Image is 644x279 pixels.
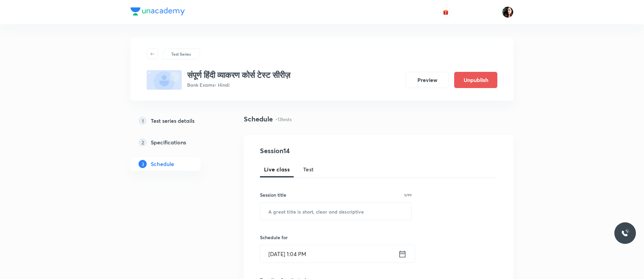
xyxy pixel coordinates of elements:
[139,138,147,146] p: 2
[260,234,412,241] h6: Schedule for
[187,70,290,80] h3: संपूर्ण हिंदी व्याकरण कोर्स टेस्ट सीरीज़
[130,7,185,16] img: Company Logo
[130,114,222,128] a: 1Test series details
[139,160,147,168] p: 3
[406,72,449,88] button: Preview
[151,160,174,168] h5: Schedule
[151,138,186,146] h5: Specifications
[244,114,273,124] h4: Schedule
[260,146,383,156] h4: Session 14
[130,136,222,149] a: 2Specifications
[147,70,182,90] img: fallback-thumbnail.png
[151,117,195,125] h5: Test series details
[621,229,629,237] img: ttu
[440,7,451,18] button: avatar
[260,191,286,198] h6: Session title
[454,72,497,88] button: Unpublish
[303,165,314,173] span: Test
[130,7,185,17] a: Company Logo
[187,81,290,88] p: Bank Exams • Hindi
[171,51,191,57] p: Test Series
[139,117,147,125] p: 1
[404,193,412,197] p: 0/99
[443,9,449,15] img: avatar
[502,6,514,18] img: Priyanka K
[264,165,290,173] span: Live class
[260,203,411,220] input: A great title is short, clear and descriptive
[275,116,292,123] p: • 13 tests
